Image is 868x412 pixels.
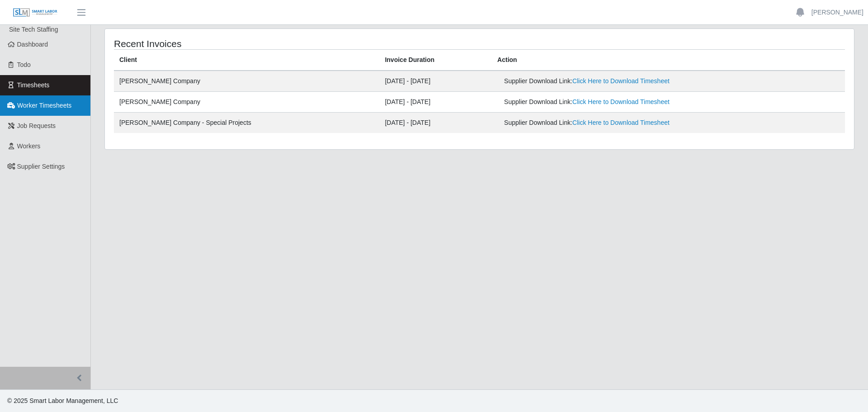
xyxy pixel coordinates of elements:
[114,71,379,92] td: [PERSON_NAME] Company
[17,163,65,170] span: Supplier Settings
[572,77,670,85] a: Click Here to Download Timesheet
[7,397,118,404] span: © 2025 Smart Labor Management, LLC
[379,50,492,71] th: Invoice Duration
[13,8,58,18] img: SLM Logo
[17,81,50,89] span: Timesheets
[114,38,410,49] h4: Recent Invoices
[811,8,863,17] a: [PERSON_NAME]
[572,119,670,126] a: Click Here to Download Timesheet
[114,50,379,71] th: Client
[17,142,41,150] span: Workers
[504,118,719,128] div: Supplier Download Link:
[17,122,56,129] span: Job Requests
[492,50,845,71] th: Action
[17,102,71,109] span: Worker Timesheets
[17,41,48,48] span: Dashboard
[379,71,492,92] td: [DATE] - [DATE]
[114,92,379,113] td: [PERSON_NAME] Company
[17,61,31,68] span: Todo
[504,76,719,86] div: Supplier Download Link:
[379,92,492,113] td: [DATE] - [DATE]
[9,26,58,33] span: Site Tech Staffing
[114,113,379,133] td: [PERSON_NAME] Company - Special Projects
[504,97,719,107] div: Supplier Download Link:
[572,98,670,105] a: Click Here to Download Timesheet
[379,113,492,133] td: [DATE] - [DATE]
